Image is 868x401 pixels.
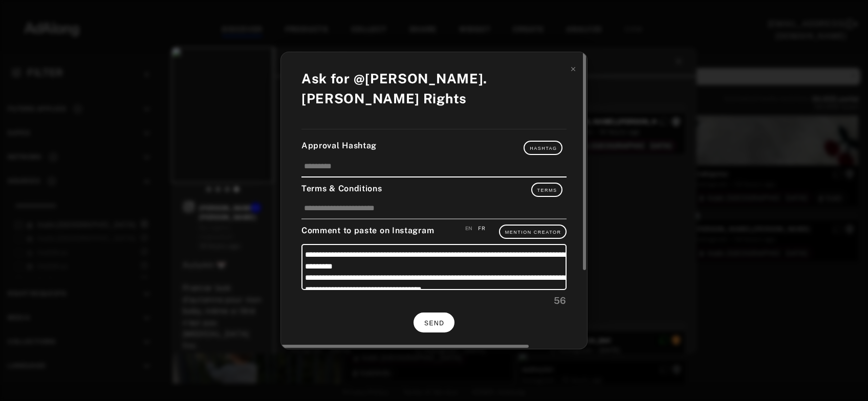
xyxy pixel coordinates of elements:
div: Comment to paste on Instagram [301,225,567,239]
span: SEND [424,320,444,327]
div: 56 [301,294,567,307]
div: Save an english version of your comment [465,225,473,232]
button: Hashtag [524,141,562,155]
span: Mention Creator [505,230,561,235]
button: Terms [531,183,563,197]
div: Ask for @[PERSON_NAME].[PERSON_NAME] Rights [301,69,567,108]
div: Terms & Conditions [301,183,567,197]
div: Approval Hashtag [301,140,567,155]
span: Terms [537,188,557,193]
button: Mention Creator [499,225,567,239]
span: Hashtag [530,146,557,151]
div: Save an french version of your comment [478,225,485,232]
button: SEND [414,313,454,332]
